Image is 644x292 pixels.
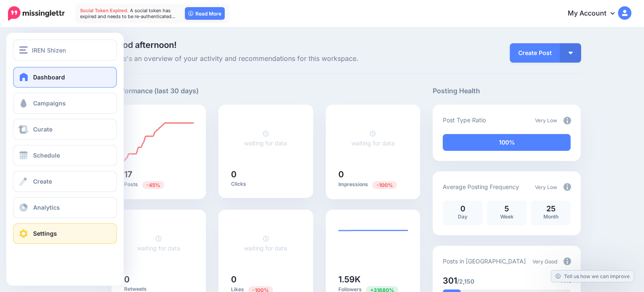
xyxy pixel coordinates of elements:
[124,275,194,284] h5: 0
[8,6,65,21] img: Missinglettr
[510,43,560,63] a: Create Post
[563,258,571,265] img: info-circle-grey.png
[559,3,631,24] a: My Account
[19,46,28,54] img: menu.png
[433,86,581,96] h5: Posting Health
[500,213,514,220] span: Week
[33,230,57,237] span: Settings
[491,205,522,213] p: 5
[33,126,52,133] span: Curate
[142,181,164,189] span: Previous period: 31
[112,40,177,50] span: Good afternoon!
[13,145,117,166] a: Schedule
[447,205,478,213] p: 0
[551,271,634,282] a: Tell us how we can improve
[443,134,571,151] div: 100% of your posts in the last 30 days have been from Drip Campaigns
[457,278,474,285] span: /2,150
[13,119,117,140] a: Curate
[112,53,421,64] span: Here's an overview of your activity and recommendations for this workspace.
[33,152,60,159] span: Schedule
[13,171,117,192] a: Create
[443,256,526,266] p: Posts in [GEOGRAPHIC_DATA]
[124,181,194,189] p: Posts
[443,115,486,125] p: Post Type Ratio
[231,170,301,179] h5: 0
[338,275,408,284] h5: 1.59K
[33,178,52,185] span: Create
[338,170,408,179] h5: 0
[535,184,557,190] span: Very Low
[443,276,457,286] span: 301
[231,181,301,187] p: Clicks
[563,117,571,124] img: info-circle-grey.png
[33,74,65,81] span: Dashboard
[351,130,395,147] a: waiting for data
[13,223,117,244] a: Settings
[80,8,129,13] span: Social Token Expired.
[13,39,117,61] button: IREN Shizen
[372,181,397,189] span: Previous period: 1
[244,130,287,147] a: waiting for data
[13,197,117,218] a: Analytics
[124,170,194,179] h5: 17
[532,258,557,265] span: Very Good
[33,100,66,107] span: Campaigns
[458,213,467,220] span: Day
[13,67,117,88] a: Dashboard
[535,117,557,124] span: Very Low
[244,235,287,252] a: waiting for data
[535,205,566,213] p: 25
[80,8,176,19] span: A social token has expired and needs to be re-authenticated…
[231,275,301,284] h5: 0
[563,183,571,191] img: info-circle-grey.png
[33,204,60,211] span: Analytics
[443,182,519,192] p: Average Posting Frequency
[569,52,573,54] img: arrow-down-white.png
[32,45,66,55] span: IREN Shizen
[137,235,180,252] a: waiting for data
[338,181,408,189] p: Impressions
[112,86,199,96] h5: Performance (last 30 days)
[543,213,558,220] span: Month
[13,93,117,114] a: Campaigns
[185,7,225,20] a: Read More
